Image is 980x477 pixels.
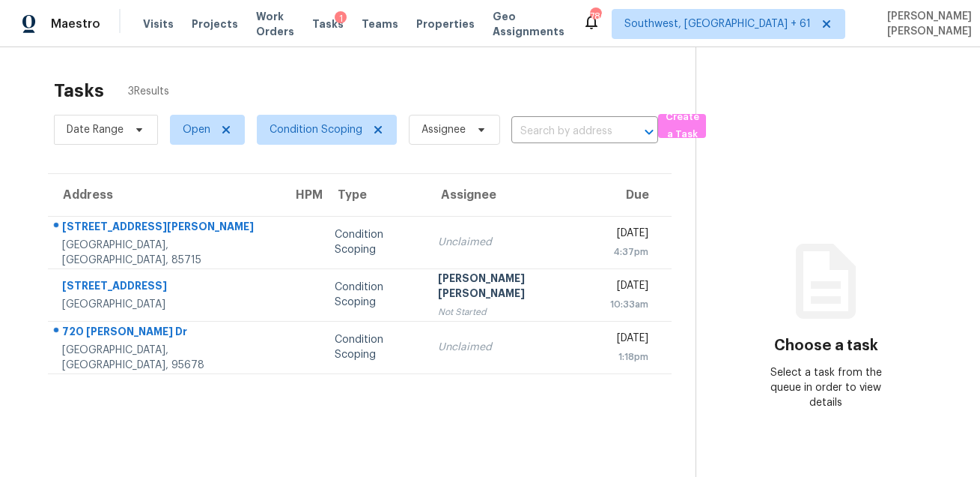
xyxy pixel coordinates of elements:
div: [GEOGRAPHIC_DATA] [62,297,269,312]
div: 10:33am [610,297,648,312]
span: 3 Results [128,84,169,99]
th: HPM [281,174,323,216]
span: Condition Scoping [270,122,362,137]
span: Teams [362,16,398,31]
div: [STREET_ADDRESS] [62,278,269,297]
th: Address [48,174,281,216]
button: Open [639,121,660,142]
th: Due [598,174,672,216]
div: [STREET_ADDRESS][PERSON_NAME] [62,219,269,238]
span: Geo Assignments [493,9,564,39]
button: Create a Task [658,114,706,138]
div: 720 [PERSON_NAME] Dr [62,324,269,343]
div: Unclaimed [438,235,586,250]
span: Properties [416,16,475,31]
span: Date Range [67,122,124,137]
div: [DATE] [610,226,648,244]
div: Condition Scoping [335,280,414,310]
span: Work Orders [256,9,294,39]
div: [GEOGRAPHIC_DATA], [GEOGRAPHIC_DATA], 95678 [62,343,269,373]
div: Condition Scoping [335,332,414,362]
span: Southwest, [GEOGRAPHIC_DATA] + 61 [624,16,811,31]
span: Assignee [421,122,466,137]
div: 1 [335,11,347,26]
div: [PERSON_NAME] [PERSON_NAME] [438,271,586,304]
div: Condition Scoping [335,227,414,257]
div: 786 [590,9,600,24]
span: Projects [192,16,238,31]
span: Visits [143,16,174,31]
input: Search by address [511,120,616,143]
span: [PERSON_NAME] [PERSON_NAME] [881,9,972,39]
div: Not Started [438,304,586,319]
div: 4:37pm [610,244,648,259]
h2: Tasks [54,83,104,98]
div: Unclaimed [438,340,586,355]
th: Type [323,174,426,216]
div: [DATE] [610,278,648,297]
div: [GEOGRAPHIC_DATA], [GEOGRAPHIC_DATA], 85715 [62,238,269,268]
h3: Choose a task [774,338,878,353]
span: Maestro [51,16,100,31]
div: [DATE] [610,331,648,349]
span: Tasks [312,19,344,29]
span: Create a Task [666,109,699,143]
div: Select a task from the queue in order to view details [761,365,892,410]
span: Open [183,122,210,137]
div: 1:18pm [610,349,648,364]
th: Assignee [426,174,598,216]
